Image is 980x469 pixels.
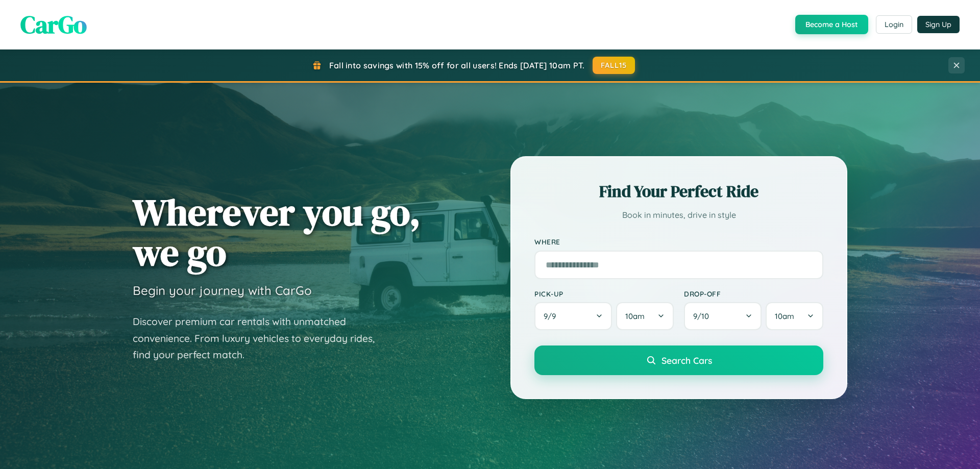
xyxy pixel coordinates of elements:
[795,15,868,34] button: Become a Host
[20,8,87,41] span: CarGo
[917,16,960,33] button: Sign Up
[775,311,794,321] span: 10am
[534,208,823,223] p: Book in minutes, drive in style
[625,311,645,321] span: 10am
[876,15,912,34] button: Login
[329,60,585,70] span: Fall into savings with 15% off for all users! Ends [DATE] 10am PT.
[593,57,635,74] button: FALL15
[534,238,823,246] label: Where
[766,302,823,330] button: 10am
[534,289,674,298] label: Pick-up
[133,283,312,298] h3: Begin your journey with CarGo
[133,313,388,363] p: Discover premium car rentals with unmatched convenience. From luxury vehicles to everyday rides, ...
[684,289,823,298] label: Drop-off
[544,311,561,321] span: 9 / 9
[616,302,674,330] button: 10am
[534,345,823,375] button: Search Cars
[661,355,712,366] span: Search Cars
[534,180,823,203] h2: Find Your Perfect Ride
[133,192,421,273] h1: Wherever you go, we go
[534,302,612,330] button: 9/9
[684,302,762,330] button: 9/10
[693,311,714,321] span: 9 / 10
